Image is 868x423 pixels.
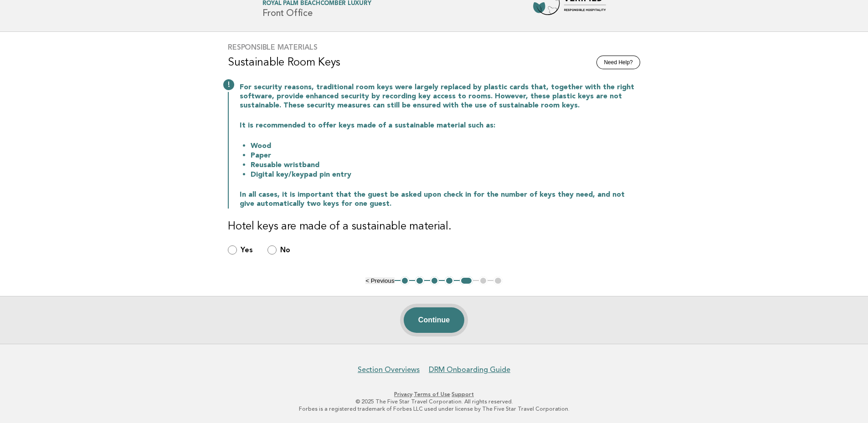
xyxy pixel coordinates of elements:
h3: Hotel keys are made of a sustainable material. [228,219,640,234]
li: Reusable wristband [251,160,640,170]
li: Paper [251,151,640,160]
span: Royal Palm Beachcomber Luxury [262,1,371,7]
p: In all cases, it is important that the guest be asked upon check in for the number of keys they n... [240,190,640,209]
a: DRM Onboarding Guide [429,365,510,374]
button: 4 [445,276,454,285]
h3: Responsible Materials [228,43,640,52]
button: 1 [401,276,410,285]
a: Support [452,391,474,398]
p: For security reasons, traditional room keys were largely replaced by plastic cards that, together... [240,83,640,110]
li: Digital key/keypad pin entry [251,170,640,179]
button: 2 [415,276,424,285]
a: Section Overviews [358,365,420,374]
h3: Sustainable Room Keys [228,56,640,70]
b: No [280,245,290,254]
button: 3 [430,276,439,285]
button: Need Help? [596,56,640,69]
b: Yes [241,245,253,254]
p: Forbes is a registered trademark of Forbes LLC used under license by The Five Star Travel Corpora... [155,405,713,413]
a: Privacy [394,391,412,398]
p: It is recommended to offer keys made of a sustainable material such as: [240,121,640,130]
p: © 2025 The Five Star Travel Corporation. All rights reserved. [155,398,713,405]
li: Wood [251,141,640,151]
p: · · [155,391,713,398]
button: 5 [460,276,473,285]
a: Terms of Use [414,391,450,398]
button: Continue [404,307,464,333]
button: < Previous [365,277,394,284]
